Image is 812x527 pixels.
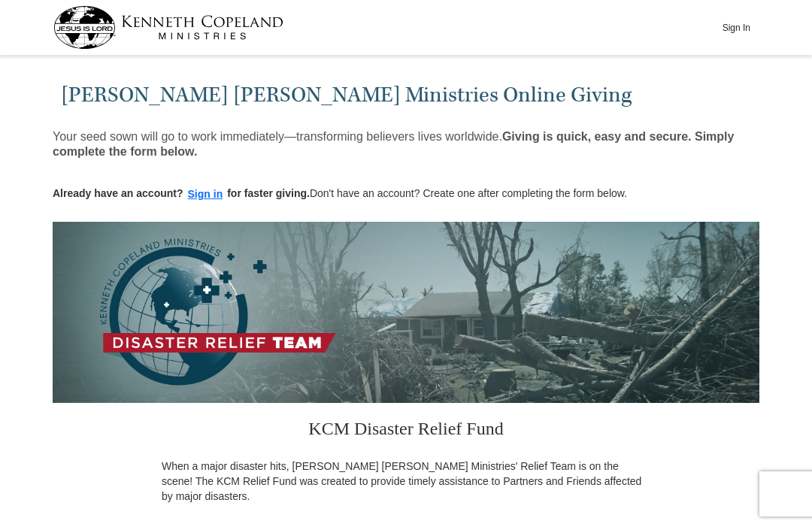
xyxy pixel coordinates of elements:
[162,459,650,504] p: When a major disaster hits, [PERSON_NAME] [PERSON_NAME] Ministries' Relief Team is on the scene! ...
[714,16,759,39] button: Sign In
[53,187,310,199] strong: Already have an account? for faster giving.
[61,83,752,108] h1: [PERSON_NAME] [PERSON_NAME] Ministries Online Giving
[53,186,627,203] p: Don't have an account? Create one after completing the form below.
[53,129,759,159] p: Your seed sown will go to work immediately—transforming believers lives worldwide.
[162,403,650,459] h3: KCM Disaster Relief Fund
[53,6,283,49] img: kcm-header-logo.svg
[183,186,228,203] button: Sign in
